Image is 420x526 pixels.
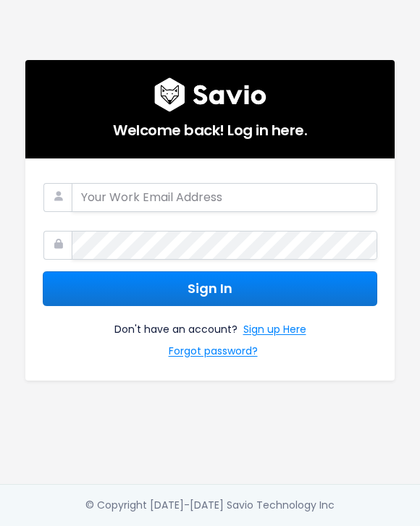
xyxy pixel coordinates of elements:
[169,342,258,363] a: Forgot password?
[85,496,335,514] div: © Copyright [DATE]-[DATE] Savio Technology Inc
[43,271,377,307] button: Sign In
[72,183,377,212] input: Your Work Email Address
[43,112,377,141] h5: Welcome back! Log in here.
[154,77,266,112] img: logo600x187.a314fd40982d.png
[243,321,306,342] a: Sign up Here
[43,306,377,362] div: Don't have an account?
